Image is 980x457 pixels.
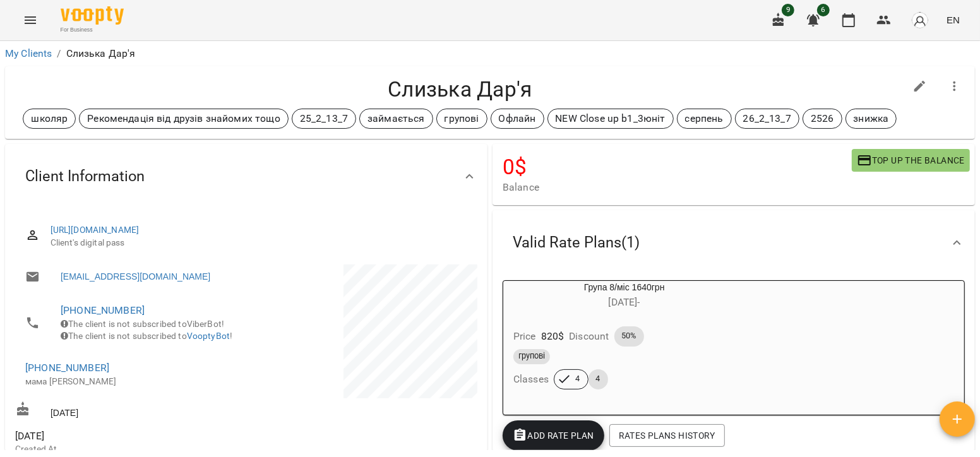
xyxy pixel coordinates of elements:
span: Valid Rate Plans ( 1 ) [513,233,640,252]
span: [DATE] - [609,296,640,308]
h4: Слизька Дар'я [15,76,905,102]
span: групові [513,350,550,362]
span: Client Information [25,167,145,186]
div: Valid Rate Plans(1) [493,210,975,275]
span: Client's digital pass [51,237,467,249]
h6: Price [513,328,536,345]
p: NEW Close up b1_3юніт [556,111,666,126]
div: знижка [846,109,897,129]
a: [EMAIL_ADDRESS][DOMAIN_NAME] [61,270,210,283]
div: школяр [23,109,76,129]
div: 26_2_13_7 [735,109,799,129]
span: [DATE] [15,429,244,444]
p: 26_2_13_7 [743,111,791,126]
a: My Clients [5,47,52,59]
button: Rates Plans History [609,424,725,447]
img: Voopty Logo [61,6,124,25]
button: Menu [15,5,45,35]
div: займається [359,109,433,129]
a: [PHONE_NUMBER] [61,304,145,316]
span: 50% [614,330,644,341]
div: серпень [677,109,732,129]
button: Top up the balance [852,149,970,172]
div: NEW Close up b1_3юніт [547,109,674,129]
p: Created At [15,443,244,456]
span: The client is not subscribed to ViberBot! [61,319,224,329]
span: 6 [817,4,830,16]
div: [DATE] [13,399,246,422]
div: 2526 [803,109,842,129]
nav: breadcrumb [5,46,975,61]
span: Top up the balance [857,153,965,168]
p: 25_2_13_7 [300,111,348,126]
p: Офлайн [499,111,536,126]
p: Рекомендація від друзів знайомих тощо [87,111,280,126]
span: 4 [568,373,588,384]
p: займається [367,111,424,126]
p: Слизька Дар'я [66,46,136,61]
a: [PHONE_NUMBER] [25,362,109,374]
p: школяр [31,111,68,126]
p: 820 $ [541,329,565,344]
button: EN [941,8,965,32]
div: Група 8/міс 1640грн [503,281,745,311]
h6: Classes [513,371,549,388]
button: Група 8/міс 1640грн[DATE]- Price820$Discount50%груповіClasses44 [503,281,745,405]
p: мама [PERSON_NAME] [25,376,234,388]
div: групові [436,109,487,129]
h4: 0 $ [503,154,852,180]
p: групові [445,111,479,126]
p: серпень [685,111,724,126]
span: 4 [589,373,608,384]
p: 2526 [811,111,834,126]
img: avatar_s.png [911,11,929,29]
div: Офлайн [491,109,544,129]
span: Rates Plans History [619,428,715,443]
a: VooptyBot [187,331,230,341]
p: знижка [854,111,889,126]
button: Add Rate plan [503,420,604,451]
li: / [57,46,61,61]
span: 9 [782,4,794,16]
span: EN [947,13,960,27]
span: The client is not subscribed to ! [61,331,232,341]
div: Client Information [5,144,487,209]
span: For Business [61,26,124,34]
div: Рекомендація від друзів знайомих тощо [79,109,288,129]
a: [URL][DOMAIN_NAME] [51,225,140,235]
span: Balance [503,180,852,195]
span: Add Rate plan [513,428,594,443]
div: 25_2_13_7 [292,109,356,129]
h6: Discount [569,328,609,345]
